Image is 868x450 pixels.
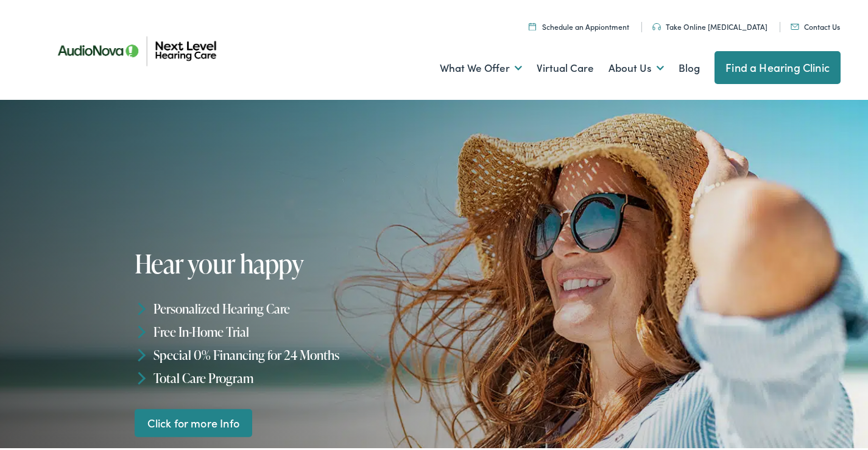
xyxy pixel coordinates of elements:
img: Calendar icon representing the ability to schedule a hearing test or hearing aid appointment at N... [529,20,536,28]
img: An icon representing mail communication is presented in a unique teal color. [791,21,799,27]
li: Total Care Program [135,364,439,387]
a: Find a Hearing Clinic [715,49,841,82]
li: Special 0% Financing for 24 Months [135,341,439,364]
a: Click for more Info [135,406,253,435]
a: Blog [679,43,700,88]
a: About Us [609,43,664,88]
a: Contact Us [791,19,840,29]
a: Virtual Care [537,43,594,88]
h1: Hear your happy [135,247,439,275]
a: Schedule an Appiontment [529,19,629,29]
li: Personalized Hearing Care [135,295,439,318]
li: Free In-Home Trial [135,318,439,341]
a: Take Online [MEDICAL_DATA] [652,19,767,29]
a: What We Offer [440,43,522,88]
img: An icon symbolizing headphones, colored in teal, suggests audio-related services or features. [652,21,661,28]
